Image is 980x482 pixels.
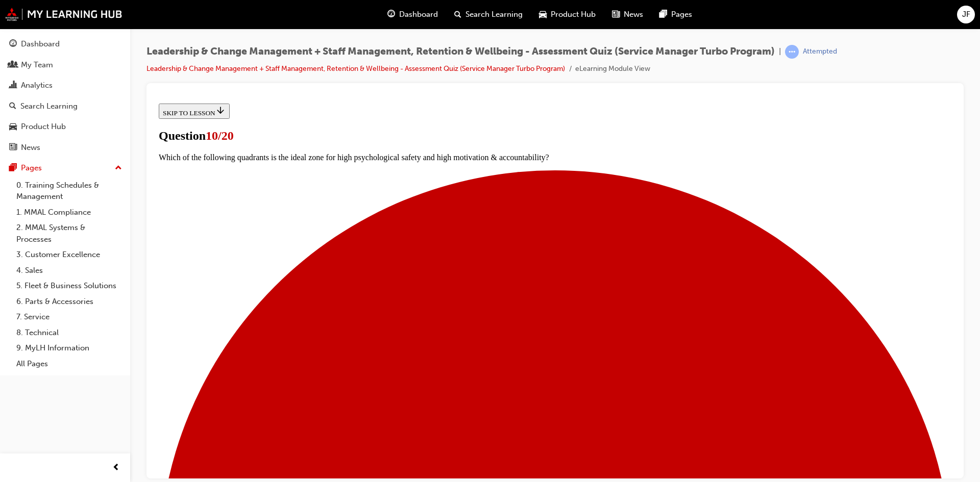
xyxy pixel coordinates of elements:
[4,33,126,159] button: DashboardMy TeamAnalyticsSearch LearningProduct HubNews
[575,63,650,75] li: eLearning Module View
[146,46,775,58] span: Leadership & Change Management + Staff Management, Retention & Wellbeing - Assessment Quiz (Servi...
[21,38,60,50] div: Dashboard
[146,64,565,73] a: Leadership & Change Management + Staff Management, Retention & Wellbeing - Assessment Quiz (Servi...
[779,46,781,58] span: |
[957,6,975,23] button: JF
[651,4,700,25] a: pages-iconPages
[612,8,620,21] span: news-icon
[4,117,126,136] a: Product Hub
[803,47,837,57] div: Attempted
[115,162,122,175] span: up-icon
[21,59,53,71] div: My Team
[962,9,970,20] span: JF
[539,8,547,21] span: car-icon
[21,162,42,174] div: Pages
[9,122,17,132] span: car-icon
[604,4,651,25] a: news-iconNews
[551,9,596,20] span: Product Hub
[12,309,126,325] a: 7. Service
[12,294,126,310] a: 6. Parts & Accessories
[9,102,16,111] span: search-icon
[4,97,126,116] a: Search Learning
[12,220,126,247] a: 2. MMAL Systems & Processes
[21,121,66,133] div: Product Hub
[4,159,126,177] button: Pages
[21,80,53,91] div: Analytics
[12,340,126,356] a: 9. MyLH Information
[9,143,17,153] span: news-icon
[12,205,126,220] a: 1. MMAL Compliance
[4,4,75,19] button: SKIP TO LESSON
[112,462,120,474] span: prev-icon
[12,263,126,278] a: 4. Sales
[465,9,523,20] span: Search Learning
[4,30,797,43] h1: Question 10 of 20
[671,9,692,20] span: Pages
[8,10,71,17] span: SKIP TO LESSON
[12,278,126,294] a: 5. Fleet & Business Solutions
[4,138,126,157] a: News
[4,76,126,95] a: Analytics
[4,56,126,74] a: My Team
[9,40,17,49] span: guage-icon
[51,30,79,43] span: 10/20
[454,8,461,21] span: search-icon
[659,8,667,21] span: pages-icon
[21,142,40,154] div: News
[5,8,122,21] img: mmal
[9,164,17,173] span: pages-icon
[20,100,78,112] div: Search Learning
[399,9,438,20] span: Dashboard
[12,177,126,205] a: 0. Training Schedules & Management
[12,356,126,372] a: All Pages
[785,45,799,59] span: learningRecordVerb_ATTEMPT-icon
[624,9,643,20] span: News
[387,8,395,21] span: guage-icon
[9,61,17,70] span: people-icon
[4,30,51,43] span: Question
[12,247,126,263] a: 3. Customer Excellence
[4,54,797,63] p: Which of the following quadrants is the ideal zone for high psychological safety and high motivat...
[4,35,126,54] a: Dashboard
[531,4,604,25] a: car-iconProduct Hub
[12,325,126,341] a: 8. Technical
[446,4,531,25] a: search-iconSearch Learning
[379,4,446,25] a: guage-iconDashboard
[9,81,17,90] span: chart-icon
